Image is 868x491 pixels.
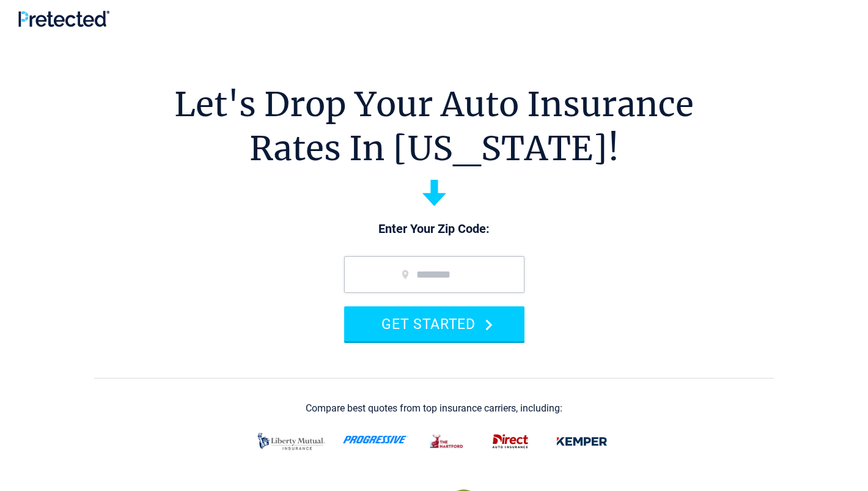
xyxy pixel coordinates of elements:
input: zip code [344,256,524,293]
img: direct [486,429,535,454]
div: Compare best quotes from top insurance carriers, including: [306,403,562,414]
img: kemper [550,429,614,454]
img: Pretected Logo [18,10,109,27]
h1: Let's Drop Your Auto Insurance Rates In [US_STATE]! [174,83,694,171]
p: Enter Your Zip Code: [332,221,537,238]
button: GET STARTED [344,306,524,341]
img: thehartford [423,429,471,454]
img: progressive [343,435,408,444]
img: liberty [254,427,328,456]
